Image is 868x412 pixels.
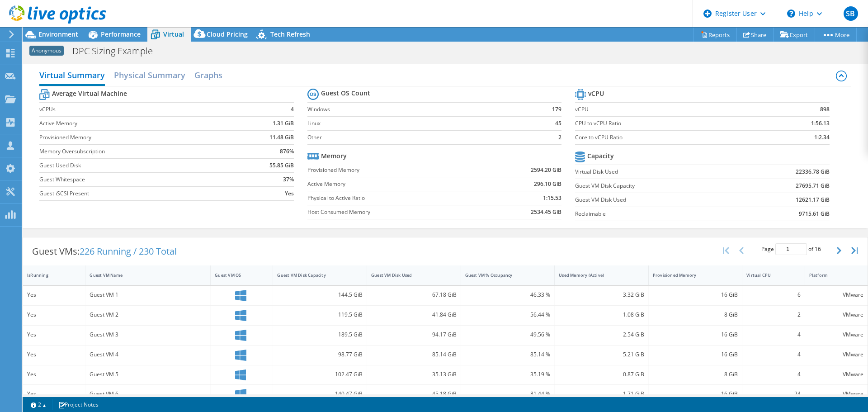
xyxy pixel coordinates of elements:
[575,119,763,128] label: CPU to vCPU Ratio
[163,30,184,38] span: Virtual
[559,330,644,340] div: 2.54 GiB
[207,30,248,38] span: Cloud Pricing
[653,272,727,278] div: Provisioned Memory
[39,147,238,156] label: Memory Oversubscription
[588,89,604,98] b: vCPU
[27,369,81,379] div: Yes
[39,189,238,198] label: Guest iSCSI Present
[531,166,561,175] b: 2594.20 GiB
[39,105,238,114] label: vCPUs
[371,310,457,320] div: 41.84 GiB
[24,399,52,410] a: 2
[465,290,551,300] div: 46.33 %
[27,272,70,278] div: IsRunning
[693,28,737,42] a: Reports
[39,119,238,128] label: Active Memory
[39,66,105,86] h2: Virtual Summary
[90,389,206,399] div: Guest VM 6
[531,208,561,217] b: 2534.45 GiB
[277,290,363,300] div: 144.5 GiB
[809,330,863,340] div: VMware
[280,147,294,156] b: 876%
[23,237,186,265] div: Guest VMs:
[371,272,446,278] div: Guest VM Disk Used
[559,290,644,300] div: 3.32 GiB
[534,180,561,189] b: 296.10 GiB
[277,350,363,360] div: 98.77 GiB
[39,175,238,184] label: Guest Whitespace
[68,46,167,56] h1: DPC Sizing Example
[39,133,238,142] label: Provisioned Memory
[653,310,738,320] div: 8 GiB
[575,181,741,190] label: Guest VM Disk Capacity
[559,369,644,379] div: 0.87 GiB
[277,389,363,399] div: 140.47 GiB
[371,350,457,360] div: 85.14 GiB
[277,272,352,278] div: Guest VM Disk Capacity
[371,389,457,399] div: 45.18 GiB
[787,9,795,18] svg: \n
[746,330,800,340] div: 4
[844,6,858,21] span: SB
[114,66,185,84] h2: Physical Summary
[90,310,206,320] div: Guest VM 2
[575,209,741,218] label: Reclaimable
[80,245,177,257] span: 226 Running / 230 Total
[587,152,614,161] b: Capacity
[809,369,863,379] div: VMware
[815,28,857,42] a: More
[796,181,830,190] b: 27695.71 GiB
[796,167,830,176] b: 22336.78 GiB
[809,310,863,320] div: VMware
[465,310,551,320] div: 56.44 %
[559,272,633,278] div: Used Memory (Active)
[811,119,830,128] b: 1:56.13
[270,30,310,38] span: Tech Refresh
[575,105,763,114] label: vCPU
[90,369,206,379] div: Guest VM 5
[555,119,561,128] b: 45
[307,208,482,217] label: Host Consumed Memory
[371,290,457,300] div: 67.18 GiB
[90,330,206,340] div: Guest VM 3
[215,272,258,278] div: Guest VM OS
[799,209,830,218] b: 9715.61 GiB
[465,369,551,379] div: 35.19 %
[90,272,195,278] div: Guest VM Name
[746,290,800,300] div: 6
[809,350,863,360] div: VMware
[736,28,774,42] a: Share
[746,272,789,278] div: Virtual CPU
[39,161,238,170] label: Guest Used Disk
[559,350,644,360] div: 5.21 GiB
[775,243,807,255] input: jump to page
[291,105,294,114] b: 4
[559,389,644,399] div: 1.71 GiB
[307,119,528,128] label: Linux
[809,272,853,278] div: Platform
[307,133,528,142] label: Other
[283,175,294,184] b: 37%
[285,189,294,198] b: Yes
[90,350,206,360] div: Guest VM 4
[27,389,81,399] div: Yes
[465,389,551,399] div: 81.44 %
[820,105,830,114] b: 898
[307,166,482,175] label: Provisioned Memory
[552,105,561,114] b: 179
[653,290,738,300] div: 16 GiB
[746,310,800,320] div: 2
[761,243,821,255] span: Page of
[809,389,863,399] div: VMware
[465,350,551,360] div: 85.14 %
[575,167,741,176] label: Virtual Disk Used
[101,30,141,38] span: Performance
[465,272,540,278] div: Guest VM % Occupancy
[746,389,800,399] div: 24
[27,330,81,340] div: Yes
[307,180,482,189] label: Active Memory
[653,389,738,399] div: 16 GiB
[307,194,482,203] label: Physical to Active Ratio
[29,46,64,56] span: Anonymous
[52,399,105,410] a: Project Notes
